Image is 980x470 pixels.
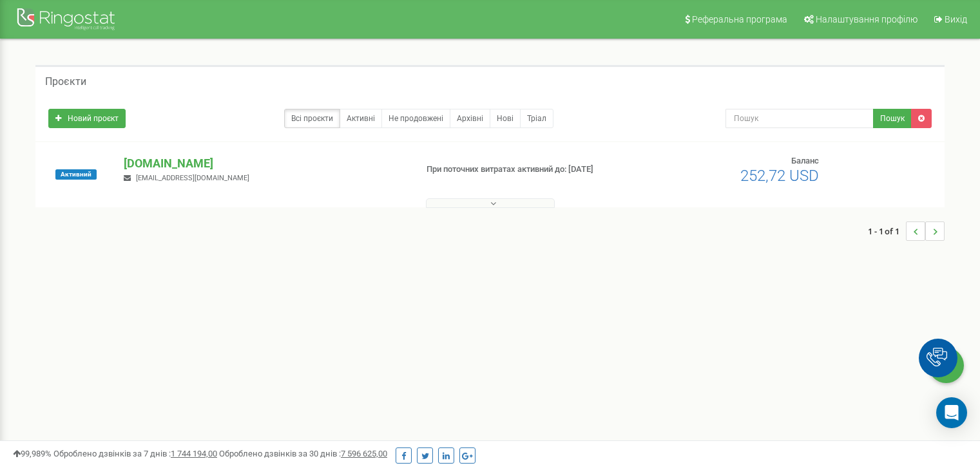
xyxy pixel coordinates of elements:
a: Тріал [520,109,553,128]
nav: ... [868,209,945,254]
button: Пошук [873,109,912,128]
span: 252,72 USD [740,167,819,185]
span: Налаштування профілю [816,14,918,24]
span: Баланс [791,156,819,165]
u: 1 744 194,00 [171,449,217,458]
u: 7 596 625,00 [341,449,387,458]
span: Оброблено дзвінків за 30 днів : [219,449,387,458]
span: Вихід [945,14,967,24]
span: Оброблено дзвінків за 7 днів : [53,449,217,458]
p: При поточних витратах активний до: [DATE] [427,164,633,176]
a: Не продовжені [381,109,450,128]
span: [EMAIL_ADDRESS][DOMAIN_NAME] [136,174,249,182]
a: Всі проєкти [284,109,340,128]
a: Архівні [450,109,490,128]
span: Реферальна програма [692,14,787,24]
a: Новий проєкт [48,109,126,128]
h5: Проєкти [45,76,86,88]
a: Активні [340,109,382,128]
span: Активний [55,169,97,180]
span: 99,989% [13,449,52,458]
a: Нові [490,109,521,128]
input: Пошук [725,109,874,128]
span: 1 - 1 of 1 [868,221,906,241]
div: Open Intercom Messenger [936,397,967,428]
p: [DOMAIN_NAME] [124,155,405,172]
